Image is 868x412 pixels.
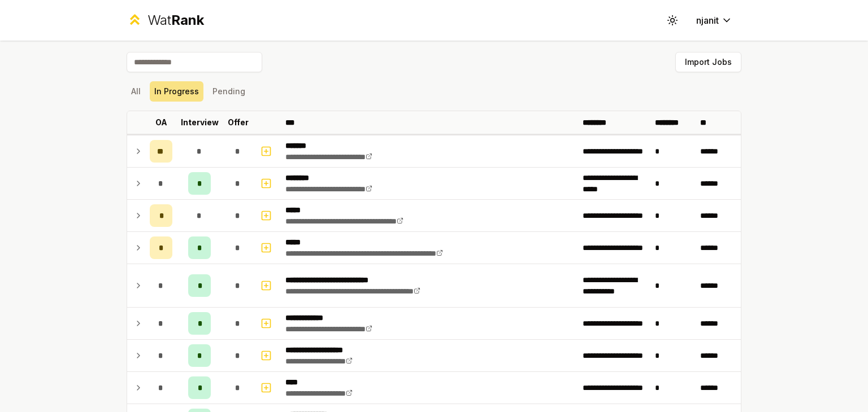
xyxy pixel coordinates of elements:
[696,14,719,27] span: njanit
[171,12,204,28] span: Rank
[150,81,203,102] button: In Progress
[208,81,250,102] button: Pending
[127,11,204,29] a: WatRank
[675,52,741,72] button: Import Jobs
[127,81,145,102] button: All
[228,117,249,128] p: Offer
[147,11,204,29] div: Wat
[155,117,167,128] p: OA
[181,117,219,128] p: Interview
[687,10,741,30] button: njanit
